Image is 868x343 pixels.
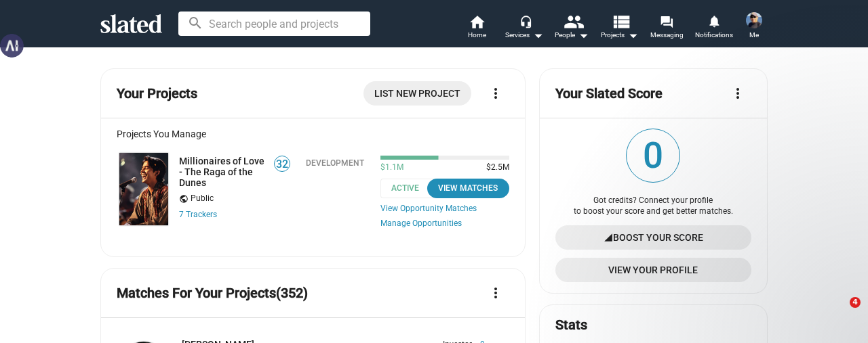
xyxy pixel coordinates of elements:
a: Boost Your Score [555,225,751,250]
div: Projects You Manage [117,129,509,139]
span: Public [191,193,214,204]
mat-card-title: Matches For Your Projects [117,284,308,302]
span: List New Project [374,81,460,106]
mat-icon: signal_cellular_4_bar [604,225,613,250]
a: Messaging [643,14,690,43]
mat-card-title: Stats [555,316,587,334]
mat-icon: arrow_drop_down [625,27,641,43]
mat-icon: headset_mic [519,15,532,27]
span: s [213,210,217,219]
button: View Matches [427,179,509,198]
mat-icon: more_vert [488,85,504,101]
a: Home [453,14,500,43]
span: (352) [276,285,308,301]
mat-icon: arrow_drop_down [575,27,591,43]
span: Projects [601,27,638,43]
span: $1.1M [380,162,403,173]
span: Boost Your Score [613,225,703,250]
button: People [548,14,595,43]
img: Mukesh 'Divyang' Parikh [746,12,762,28]
span: Messaging [650,27,684,43]
mat-icon: notifications [707,14,720,27]
span: Home [468,27,486,43]
a: Millionaires of Love - The Raga of the Dunes [179,156,265,188]
span: Active [380,179,438,198]
span: 0 [627,129,679,182]
mat-icon: more_vert [488,285,504,301]
mat-icon: forum [660,15,673,28]
div: Got credits? Connect your profile to boost your score and get better matches. [555,196,751,217]
span: 4 [850,297,861,308]
mat-card-title: Your Projects [117,85,197,103]
a: View Your Profile [555,258,751,282]
span: $2.5M [481,162,509,173]
a: Notifications [690,14,738,43]
mat-icon: arrow_drop_down [530,27,546,43]
span: Notifications [695,27,733,43]
button: Mukesh 'Divyang' ParikhMe [738,9,770,45]
div: People [555,27,589,43]
a: Millionaires of Love - The Raga of the Dunes [117,150,171,228]
div: Services [505,27,543,43]
div: Development [306,158,364,168]
mat-icon: more_vert [730,85,746,101]
a: 7 Trackers [179,210,217,219]
span: 32 [275,158,290,171]
div: View Matches [435,181,501,196]
mat-icon: people [564,12,583,31]
button: Services [500,14,548,43]
mat-card-title: Your Slated Score [555,85,663,103]
mat-icon: view_list [611,12,631,31]
a: View Opportunity Matches [380,204,509,213]
span: View Your Profile [566,258,741,282]
a: Manage Opportunities [380,219,509,229]
mat-icon: home [469,14,485,30]
input: Search people and projects [178,12,370,36]
img: Millionaires of Love - The Raga of the Dunes [119,153,168,225]
a: List New Project [363,81,471,106]
button: Projects [595,14,643,43]
span: Me [749,27,759,43]
iframe: Intercom live chat [822,297,854,329]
